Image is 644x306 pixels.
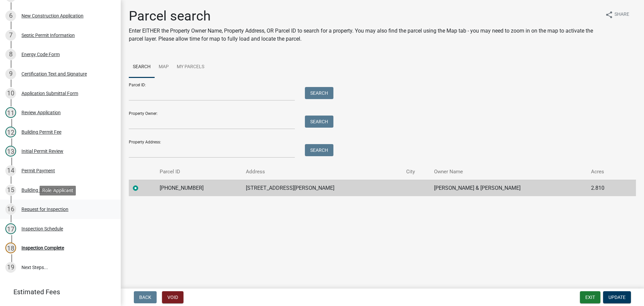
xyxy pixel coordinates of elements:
div: 19 [5,262,16,273]
div: 9 [5,69,16,79]
div: 12 [5,127,16,137]
i: share [605,11,613,19]
div: Building Permit Placard [21,188,70,192]
div: Review Application [21,110,61,115]
div: Application Submittal Form [21,91,78,96]
div: 16 [5,204,16,215]
a: Map [155,56,173,78]
th: Parcel ID [156,164,242,180]
div: 17 [5,223,16,234]
th: Address [242,164,402,180]
button: shareShare [600,8,635,21]
div: Septic Permit Information [21,33,75,38]
div: Inspection Complete [21,246,64,250]
button: Search [305,87,333,99]
div: 7 [5,30,16,41]
div: Initial Permit Review [21,149,63,154]
th: Acres [587,164,623,180]
span: Update [608,295,626,300]
span: Share [614,11,629,19]
div: 11 [5,107,16,118]
div: 18 [5,243,16,253]
th: Owner Name [430,164,587,180]
div: New Construction Application [21,13,84,18]
a: Estimated Fees [5,285,110,299]
div: 6 [5,10,16,21]
button: Back [134,291,157,303]
div: Building Permit Fee [21,130,61,134]
a: My Parcels [173,56,208,78]
p: Enter EITHER the Property Owner Name, Property Address, OR Parcel ID to search for a property. Yo... [129,27,600,43]
h1: Parcel search [129,8,600,24]
td: [STREET_ADDRESS][PERSON_NAME] [242,180,402,196]
td: 2.810 [587,180,623,196]
button: Void [162,291,183,303]
button: Exit [580,291,600,303]
div: 10 [5,88,16,99]
div: 15 [5,185,16,195]
div: Request for Inspection [21,207,68,212]
button: Search [305,116,333,128]
button: Search [305,144,333,156]
div: 8 [5,49,16,60]
th: City [402,164,430,180]
td: [PHONE_NUMBER] [156,180,242,196]
a: Search [129,56,155,78]
div: Energy Code Form [21,52,60,57]
div: 13 [5,146,16,157]
button: Update [603,291,631,303]
span: Back [139,295,151,300]
div: Certification Text and Signature [21,72,87,76]
div: Permit Payment [21,168,55,173]
div: Inspection Schedule [21,226,63,231]
div: 14 [5,165,16,176]
div: Role: Applicant [40,186,76,195]
td: [PERSON_NAME] & [PERSON_NAME] [430,180,587,196]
